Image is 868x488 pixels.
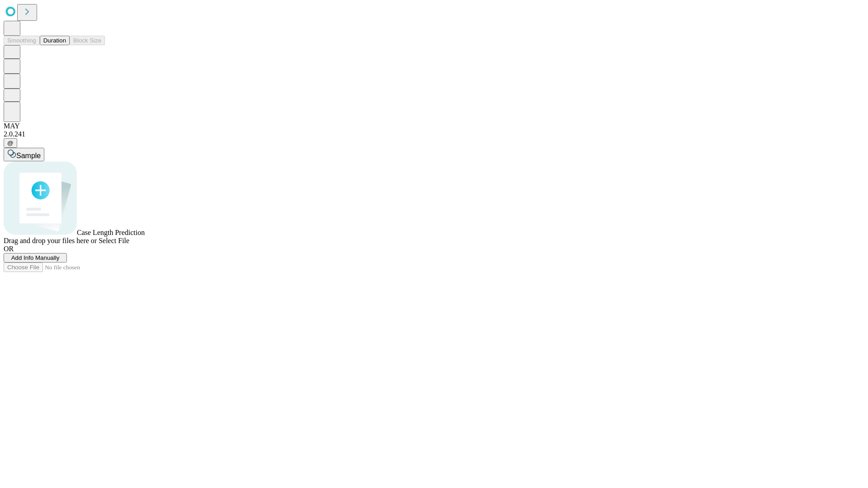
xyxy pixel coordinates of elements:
[11,254,60,261] span: Add Info Manually
[4,36,40,45] button: Smoothing
[70,36,105,45] button: Block Size
[4,253,67,263] button: Add Info Manually
[4,138,17,148] button: @
[16,152,41,160] span: Sample
[99,237,129,244] span: Select File
[7,140,14,146] span: @
[40,36,70,45] button: Duration
[4,237,97,244] span: Drag and drop your files here or
[4,130,864,138] div: 2.0.241
[4,245,14,253] span: OR
[4,148,44,161] button: Sample
[77,229,145,236] span: Case Length Prediction
[4,122,864,130] div: MAY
